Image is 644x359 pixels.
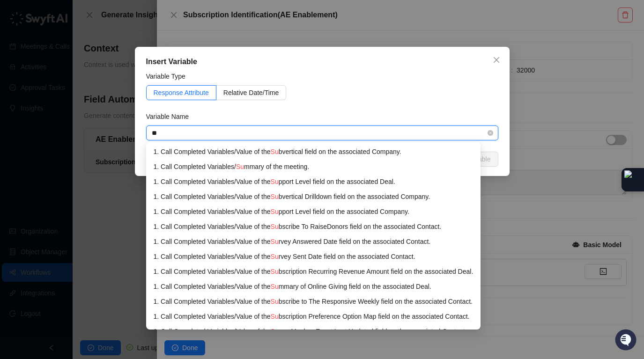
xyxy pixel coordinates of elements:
[52,131,72,140] span: Status
[488,130,493,136] span: close-circle
[271,193,279,200] span: Su
[32,94,118,102] div: We're available if you need us!
[154,236,474,247] div: 1. Call Completed Variables / Value of the rvey Answered Date field on the associated Contact.
[271,253,279,260] span: Su
[489,52,504,67] button: Close
[271,208,279,215] span: Su
[271,298,279,305] span: Su
[271,238,279,245] span: Su
[154,176,474,187] div: 1. Call Completed Variables / Value of the pport Level field on the associated Deal.
[42,132,50,139] div: 📶
[271,178,279,185] span: Su
[9,37,170,52] p: Welcome 👋
[271,223,279,230] span: Su
[154,311,474,322] div: 1. Call Completed Variables / Value of the bscription Preference Option Map field on the associat...
[38,127,76,144] a: 📶Status
[9,132,17,139] div: 📚
[271,283,279,290] span: Su
[154,266,474,277] div: 1. Call Completed Variables / Value of the bscription Recurring Revenue Amount field on the assoc...
[154,251,474,262] div: 1. Call Completed Variables / Value of the rvey Sent Date field on the associated Contact.
[32,85,154,94] div: Start new chat
[493,56,500,64] span: close
[154,147,474,157] div: 1. Call Completed Variables / Value of the bvertical field on the associated Company.
[19,131,35,140] span: Docs
[271,328,279,335] span: Su
[159,88,170,99] button: Start new chat
[66,154,113,161] a: Powered byPylon
[154,206,474,217] div: 1. Call Completed Variables / Value of the pport Level field on the associated Company.
[154,296,474,307] div: 1. Call Completed Variables / Value of the bscribe to The Responsive Weekly field on the associat...
[93,154,113,161] span: Pylon
[9,85,26,102] img: 5124521997842_fc6d7dfcefe973c2e489_88.png
[146,56,498,67] div: Insert Variable
[223,89,279,96] span: Relative Date/Time
[146,71,192,81] label: Variable Type
[146,111,195,122] label: Variable Name
[154,161,474,172] div: 1. Call Completed Variables / mmary of the meeting.
[9,52,170,67] h2: How can we help?
[9,9,28,28] img: Swyft AI
[154,89,209,96] span: Response Attribute
[271,148,279,155] span: Su
[624,170,641,189] img: Extension Icon
[154,191,474,202] div: 1. Call Completed Variables / Value of the bvertical Drilldown field on the associated Company.
[154,221,474,232] div: 1. Call Completed Variables / Value of the bscribe To RaiseDonors field on the associated Contact.
[271,313,279,320] span: Su
[6,127,38,144] a: 📚Docs
[236,163,244,170] span: Su
[154,326,474,337] div: 1. Call Completed Variables / Value of the rveyMonkey Event Last Updated field on the associated ...
[271,268,279,275] span: Su
[614,328,639,353] iframe: Open customer support
[154,281,474,292] div: 1. Call Completed Variables / Value of the mmary of Online Giving field on the associated Deal.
